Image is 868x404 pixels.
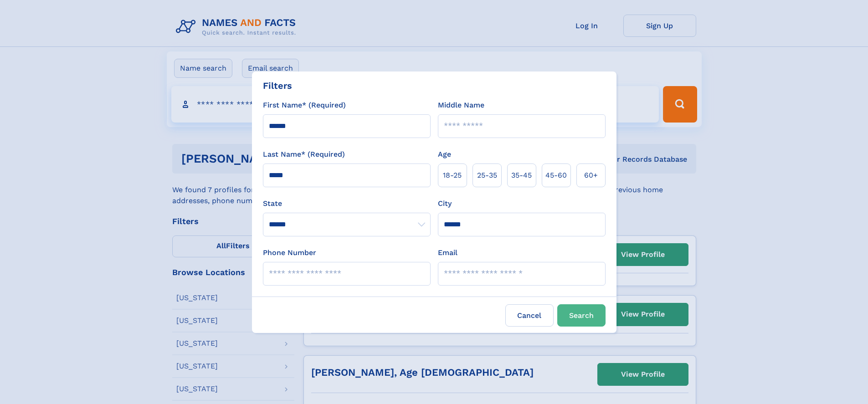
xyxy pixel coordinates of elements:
label: Phone Number [263,247,316,258]
label: State [263,198,431,209]
span: 60+ [584,170,598,181]
button: Search [557,304,606,327]
span: 18‑25 [443,170,462,181]
span: 35‑45 [511,170,532,181]
label: City [438,198,452,209]
span: 25‑35 [477,170,497,181]
label: Email [438,247,457,258]
label: Age [438,149,451,160]
label: First Name* (Required) [263,100,346,111]
div: Filters [263,79,292,92]
label: Middle Name [438,100,484,111]
label: Last Name* (Required) [263,149,345,160]
span: 45‑60 [545,170,567,181]
label: Cancel [505,304,554,327]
